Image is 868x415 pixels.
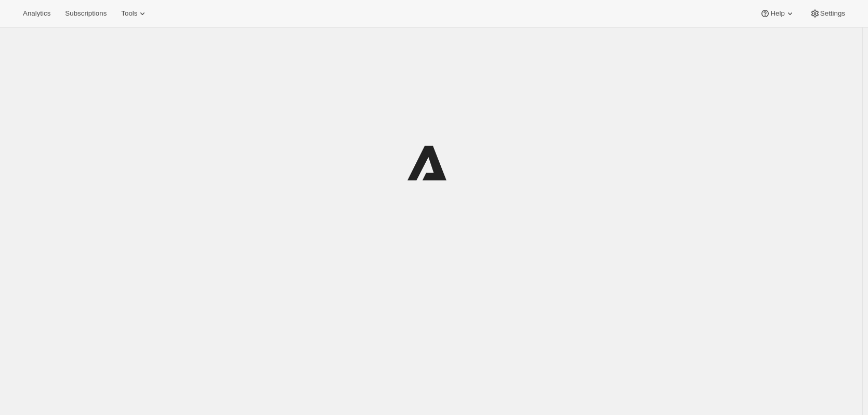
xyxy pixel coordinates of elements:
[820,9,845,18] span: Settings
[17,6,57,21] button: Analytics
[121,9,137,18] span: Tools
[804,6,851,21] button: Settings
[59,6,113,21] button: Subscriptions
[115,6,154,21] button: Tools
[770,9,784,18] span: Help
[754,6,801,21] button: Help
[65,9,107,18] span: Subscriptions
[23,9,50,18] span: Analytics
